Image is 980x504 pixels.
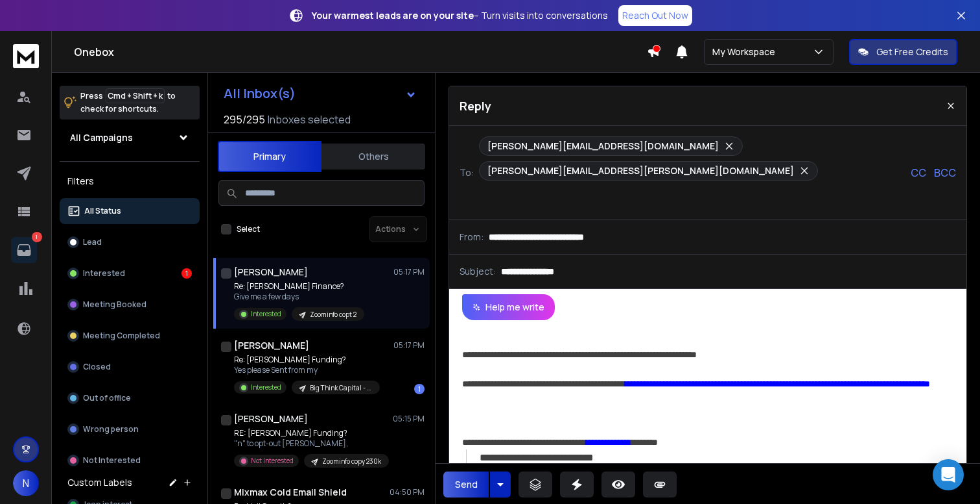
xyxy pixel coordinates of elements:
[618,5,692,26] a: Reach Out Now
[310,383,372,393] p: Big Think Capital - LOC
[234,486,347,499] h1: Mixmax Cold Email Shield
[393,340,425,351] p: 05:17 PM
[67,476,132,489] h3: Custom Labels
[74,44,647,60] h1: Onebox
[460,231,484,244] p: From:
[462,294,555,320] button: Help me write
[83,424,139,435] p: Wrong person
[83,237,102,247] p: Lead
[251,383,281,392] p: Interested
[234,365,380,375] p: Yes please Sent from my
[60,323,200,349] button: Meeting Completed
[460,166,474,179] p: To:
[321,142,425,171] button: Others
[60,125,200,151] button: All Campaigns
[312,9,474,21] strong: Your warmest leads are on your site
[60,416,200,442] button: Wrong person
[60,198,200,224] button: All Status
[83,362,111,372] p: Closed
[393,267,425,277] p: 05:17 PM
[312,9,608,22] p: – Turn visits into conversations
[933,459,964,490] div: Open Intercom Messenger
[911,165,926,181] p: CC
[234,412,308,425] h1: [PERSON_NAME]
[251,456,294,466] p: Not Interested
[310,310,356,320] p: Zoominfo copt 2
[268,112,351,127] h3: Inboxes selected
[234,266,308,279] h1: [PERSON_NAME]
[622,9,688,22] p: Reach Out Now
[83,299,146,310] p: Meeting Booked
[849,39,957,65] button: Get Free Credits
[60,172,200,190] h3: Filters
[251,309,281,319] p: Interested
[234,292,364,302] p: Give me a few days
[487,164,794,177] p: [PERSON_NAME][EMAIL_ADDRESS][PERSON_NAME][DOMAIN_NAME]
[712,45,780,58] p: My Workspace
[213,81,427,107] button: All Inbox(s)
[460,97,491,115] p: Reply
[83,455,141,466] p: Not Interested
[224,87,296,100] h1: All Inbox(s)
[13,44,39,68] img: logo
[84,206,121,216] p: All Status
[106,88,165,103] span: Cmd + Shift + k
[13,470,39,496] button: N
[83,393,131,403] p: Out of office
[224,112,265,127] span: 295 / 295
[83,268,125,279] p: Interested
[414,384,425,394] div: 1
[60,292,200,318] button: Meeting Booked
[83,331,160,341] p: Meeting Completed
[237,224,260,234] label: Select
[32,232,42,242] p: 1
[234,281,364,292] p: Re: [PERSON_NAME] Finance?
[60,260,200,286] button: Interested1
[322,457,381,466] p: Zoominfo copy 230k
[234,428,389,438] p: RE: [PERSON_NAME] Funding?
[218,141,321,172] button: Primary
[70,131,133,144] h1: All Campaigns
[460,265,496,278] p: Subject:
[487,140,719,153] p: [PERSON_NAME][EMAIL_ADDRESS][DOMAIN_NAME]
[181,268,192,279] div: 1
[60,354,200,380] button: Closed
[80,90,176,116] p: Press to check for shortcuts.
[393,414,425,424] p: 05:15 PM
[60,385,200,411] button: Out of office
[60,447,200,473] button: Not Interested
[234,339,309,352] h1: [PERSON_NAME]
[876,45,948,58] p: Get Free Credits
[11,237,37,263] a: 1
[443,472,489,498] button: Send
[60,229,200,255] button: Lead
[390,487,425,498] p: 04:50 PM
[234,438,389,449] p: "n" to opt-out [PERSON_NAME],
[234,355,380,365] p: Re: [PERSON_NAME] Funding?
[934,165,956,181] p: BCC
